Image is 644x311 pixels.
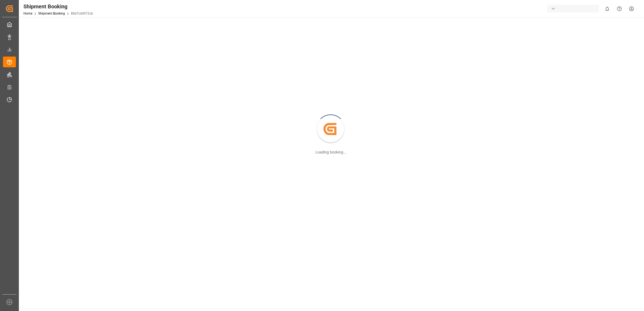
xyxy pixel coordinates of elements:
button: Help Center [613,3,625,15]
a: Shipment Booking [38,12,65,15]
a: Home [23,12,32,15]
div: Shipment Booking [23,2,93,11]
button: show 0 new notifications [601,3,613,15]
div: Loading booking... [316,149,346,155]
